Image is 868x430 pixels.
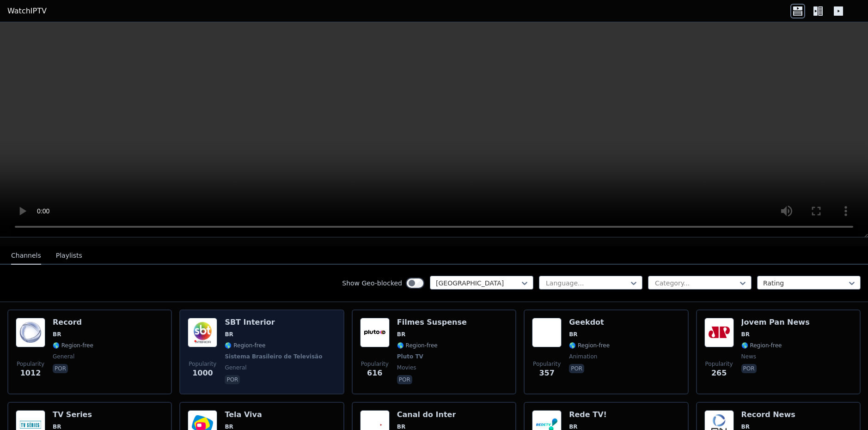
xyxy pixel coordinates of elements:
h6: Record [53,318,93,327]
p: por [225,375,240,384]
span: 357 [539,368,554,379]
label: Show Geo-blocked [342,279,402,288]
span: 🌎 Region-free [225,342,265,349]
h6: Canal do Inter [397,410,456,419]
span: general [53,353,74,360]
span: 🌎 Region-free [741,342,782,349]
span: 1012 [20,368,41,379]
span: BR [569,331,577,338]
span: 🌎 Region-free [397,342,438,349]
span: BR [741,331,750,338]
span: movies [397,364,416,371]
h6: TV Series [53,410,93,419]
span: 🌎 Region-free [569,342,610,349]
img: Filmes Suspense [360,318,390,347]
img: Record [16,318,45,347]
p: por [53,364,68,373]
span: Pluto TV [397,353,423,360]
span: news [741,353,756,360]
img: Geekdot [532,318,562,347]
h6: SBT Interior [225,318,324,327]
span: Popularity [533,360,561,368]
span: BR [397,331,405,338]
p: por [397,375,412,384]
span: 🌎 Region-free [53,342,93,349]
span: Popularity [189,360,216,368]
h6: Record News [741,410,795,419]
h6: Geekdot [569,318,610,327]
p: por [741,364,757,373]
img: Jovem Pan News [704,318,734,347]
span: 1000 [192,368,213,379]
span: BR [53,331,61,338]
span: BR [225,331,233,338]
span: 616 [367,368,382,379]
p: por [569,364,584,373]
a: WatchIPTV [7,6,47,17]
h6: Filmes Suspense [397,318,467,327]
button: Playlists [56,247,82,265]
h6: Rede TV! [569,410,610,419]
h6: Jovem Pan News [741,318,810,327]
button: Channels [11,247,41,265]
h6: Tela Viva [225,410,287,419]
span: Sistema Brasileiro de Televisão [225,353,322,360]
img: SBT Interior [188,318,217,347]
span: general [225,364,246,371]
span: Popularity [361,360,389,368]
span: Popularity [17,360,44,368]
span: animation [569,353,597,360]
span: Popularity [705,360,733,368]
span: 265 [711,368,727,379]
